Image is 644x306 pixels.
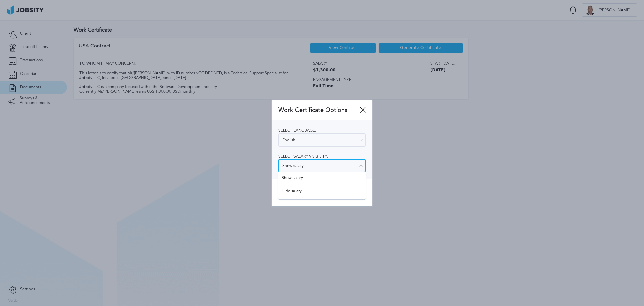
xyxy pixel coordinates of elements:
[282,189,362,196] span: Hide salary
[282,176,362,182] span: Show salary
[278,128,316,133] span: Select language:
[278,106,360,114] span: Work Certificate Options
[278,154,328,159] span: Select salary visibility:
[278,186,366,200] button: Download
